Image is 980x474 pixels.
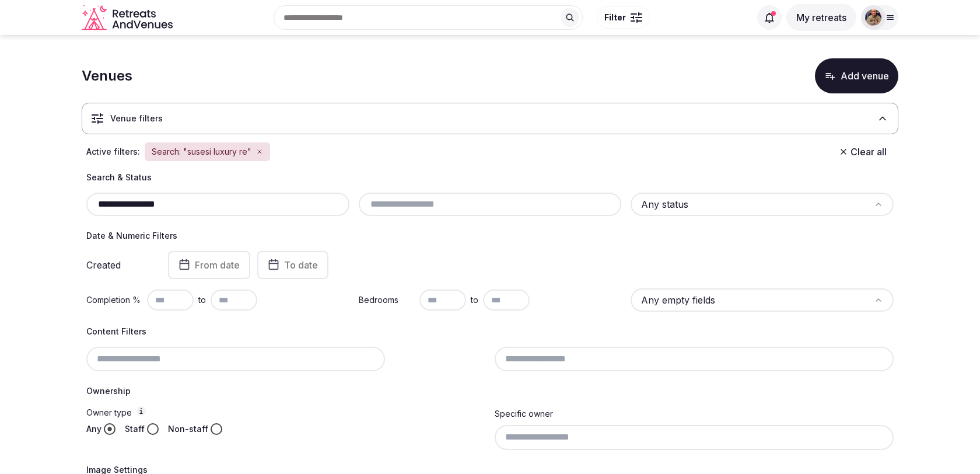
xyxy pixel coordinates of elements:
[495,409,553,419] label: Specific owner
[786,4,856,31] button: My retreats
[597,6,650,29] button: Filter
[86,385,894,397] h4: Ownership
[359,294,415,306] label: Bedrooms
[82,66,132,86] h1: Venues
[136,406,146,416] button: Owner type
[815,58,898,93] button: Add venue
[110,113,163,124] h3: Venue filters
[86,406,485,419] label: Owner type
[86,146,140,158] span: Active filters:
[86,230,894,242] h4: Date & Numeric Filters
[125,423,145,435] label: Staff
[82,5,175,31] a: Visit the homepage
[604,12,626,23] span: Filter
[86,326,894,337] h4: Content Filters
[257,251,328,279] button: To date
[195,259,240,271] span: From date
[832,141,894,162] button: Clear all
[471,294,478,306] span: to
[168,423,208,435] label: Non-staff
[284,259,318,271] span: To date
[786,12,856,23] a: My retreats
[152,146,251,158] span: Search: "susesi luxury re"
[865,9,881,26] img: julen
[86,172,894,183] h4: Search & Status
[168,251,250,279] button: From date
[86,260,152,270] label: Created
[86,423,101,435] label: Any
[86,294,142,306] label: Completion %
[198,294,206,306] span: to
[82,5,175,31] svg: Retreats and Venues company logo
